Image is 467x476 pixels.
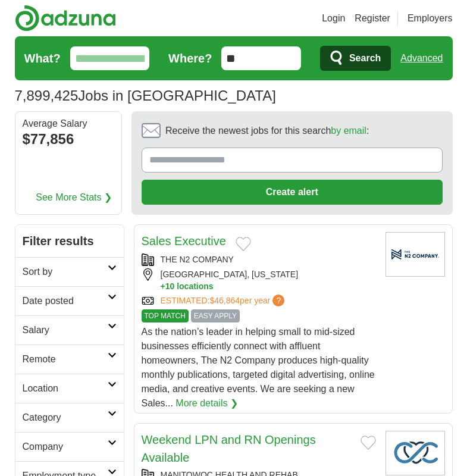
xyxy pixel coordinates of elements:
[142,327,375,408] span: As the nation’s leader in helping small to mid-sized businesses efficiently connect with affluent...
[349,46,381,70] span: Search
[15,374,124,403] a: Location
[15,345,124,374] a: Remote
[322,11,345,26] a: Login
[191,309,240,322] span: EASY APPLY
[142,253,376,266] div: THE N2 COMPANY
[142,268,376,292] div: [GEOGRAPHIC_DATA], [US_STATE]
[142,433,316,464] a: Weekend LPN and RN Openings Available
[15,5,116,32] img: Adzuna logo
[142,180,443,205] button: Create alert
[236,237,251,251] button: Add to favorite jobs
[385,232,445,277] img: Company logo
[23,265,108,279] h2: Sort by
[23,129,114,150] div: $77,856
[23,119,114,129] div: Average Salary
[23,411,108,425] h2: Category
[168,49,212,67] label: Where?
[23,323,108,337] h2: Salary
[36,190,112,205] a: See More Stats ❯
[355,11,390,26] a: Register
[272,295,284,306] span: ?
[142,309,189,322] span: TOP MATCH
[15,432,124,461] a: Company
[23,352,108,367] h2: Remote
[385,431,445,475] img: Company logo
[23,294,108,308] h2: Date posted
[23,381,108,396] h2: Location
[15,87,276,104] h1: Jobs in [GEOGRAPHIC_DATA]
[15,315,124,345] a: Salary
[209,296,240,305] span: $46,864
[161,281,165,292] span: +
[15,286,124,315] a: Date posted
[15,403,124,432] a: Category
[175,396,238,411] a: More details ❯
[15,225,124,257] h2: Filter results
[161,295,287,307] a: ESTIMATED:$46,864per year?
[320,46,391,71] button: Search
[15,85,79,107] span: 7,899,425
[331,126,366,136] a: by email
[24,49,61,67] label: What?
[23,440,108,454] h2: Company
[400,46,443,70] a: Advanced
[165,124,369,138] span: Receive the newest jobs for this search :
[161,281,376,292] button: +10 locations
[142,234,226,248] a: Sales Executive
[361,436,376,450] button: Add to favorite jobs
[15,257,124,286] a: Sort by
[408,11,453,26] a: Employers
